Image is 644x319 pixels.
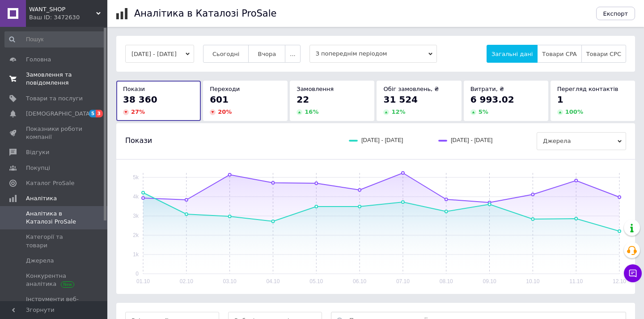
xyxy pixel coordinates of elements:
[569,278,583,285] text: 11.10
[537,132,626,150] span: Джерела
[383,94,418,105] span: 31 524
[565,108,583,115] span: 100 %
[353,278,366,285] text: 06.10
[285,45,300,63] button: ...
[603,10,628,17] span: Експорт
[624,264,642,282] button: Чат з покупцем
[26,148,49,156] span: Відгуки
[136,278,150,285] text: 01.10
[212,51,240,57] span: Сьогодні
[133,174,139,181] text: 5k
[290,51,295,57] span: ...
[96,110,103,117] span: 3
[133,194,139,200] text: 4k
[218,108,232,115] span: 20 %
[557,86,619,92] span: Перегляд контактів
[123,94,157,105] span: 38 360
[26,179,74,187] span: Каталог ProSale
[26,71,83,87] span: Замовлення та повідомлення
[210,94,229,105] span: 601
[297,86,334,92] span: Замовлення
[26,194,57,203] span: Аналітика
[123,86,145,92] span: Покази
[470,94,514,105] span: 6 993.02
[248,45,285,63] button: Вчора
[470,86,504,92] span: Витрати, ₴
[383,86,439,92] span: Обіг замовлень, ₴
[309,45,437,63] span: З попереднім періодом
[297,94,309,105] span: 22
[596,7,636,20] button: Експорт
[136,271,139,277] text: 0
[26,125,83,141] span: Показники роботи компанії
[613,278,626,285] text: 12.10
[26,272,83,288] span: Конкурентна аналітика
[180,278,193,285] text: 02.10
[391,108,405,115] span: 12 %
[396,278,410,285] text: 07.10
[210,86,240,92] span: Переходи
[125,136,152,146] span: Покази
[26,164,50,172] span: Покупці
[26,295,83,311] span: Інструменти веб-аналітики
[542,51,576,57] span: Товари CPA
[133,251,139,258] text: 1k
[266,278,280,285] text: 04.10
[557,94,563,105] span: 1
[133,213,139,219] text: 3k
[526,278,539,285] text: 10.10
[479,108,488,115] span: 5 %
[131,108,145,115] span: 27 %
[483,278,496,285] text: 09.10
[26,257,54,265] span: Джерела
[440,278,453,285] text: 08.10
[26,95,83,103] span: Товари та послуги
[29,13,107,22] div: Ваш ID: 3472630
[223,278,237,285] text: 03.10
[258,51,276,57] span: Вчора
[26,210,83,226] span: Аналітика в Каталозі ProSale
[134,8,276,19] h1: Аналітика в Каталозі ProSale
[26,233,83,249] span: Категорії та товари
[29,5,96,13] span: WANT_SHOP
[133,232,139,238] text: 2k
[491,51,533,57] span: Загальні дані
[309,278,323,285] text: 05.10
[487,45,538,63] button: Загальні дані
[125,45,194,63] button: [DATE] - [DATE]
[26,56,51,64] span: Головна
[305,108,318,115] span: 16 %
[586,51,621,57] span: Товари CPC
[203,45,249,63] button: Сьогодні
[89,110,96,117] span: 5
[4,31,106,47] input: Пошук
[581,45,626,63] button: Товари CPC
[26,110,92,118] span: [DEMOGRAPHIC_DATA]
[537,45,581,63] button: Товари CPA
